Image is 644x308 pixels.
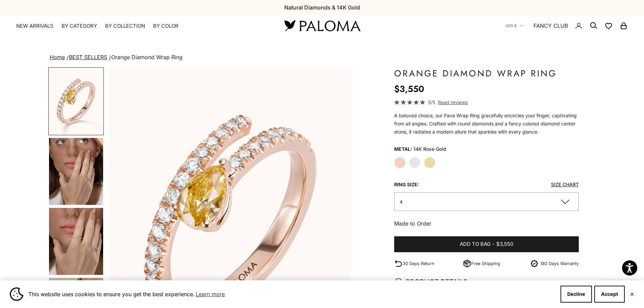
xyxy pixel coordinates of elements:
[394,82,424,96] sale-price: $3,550
[16,23,268,29] nav: Primary navigation
[48,67,104,135] button: Go to item 1
[505,23,517,29] span: USD $
[394,219,579,228] p: Made to Order
[50,54,65,61] a: Home
[49,138,103,205] img: #YellowGold #RoseGold #WhiteGold
[394,192,579,211] button: 4
[413,144,446,154] variant-option-value: 14K Rose Gold
[48,137,104,206] button: Go to item 4
[111,54,183,61] span: Orange Diamond Wrap Ring
[428,98,435,106] span: 5/5
[540,260,579,267] p: 180 Days Warranty
[49,208,103,275] img: #YellowGold #RoseGold #WhiteGold
[560,286,592,303] button: Decline
[394,67,579,79] h1: Orange Diamond Wrap Ring
[62,23,97,29] summary: By Category
[403,260,434,267] p: 30 Days Return
[394,276,468,288] span: PRODUCT DETAILS
[394,269,579,294] summary: PRODUCT DETAILS
[438,98,468,106] span: Read reviews
[105,23,145,29] summary: By Collection
[49,68,103,135] img: #RoseGold
[195,289,226,299] a: Learn more
[16,23,53,29] a: NEW ARRIVALS
[48,207,104,276] button: Go to item 5
[496,240,513,248] span: $3,550
[533,21,568,30] a: FANCY CLUB
[594,286,625,303] button: Accept
[394,144,412,154] legend: Metal:
[460,240,491,248] span: Add to bag
[48,53,596,62] nav: breadcrumbs
[505,23,523,29] button: USD $
[505,15,628,37] nav: Secondary navigation
[471,260,500,267] p: Free Shipping
[394,112,579,136] div: A beloved choice, our Pave Wrap Ring gracefully encircles your finger, captivating from all angle...
[28,289,555,299] span: This website uses cookies to ensure you get the best experience.
[69,54,107,61] a: BEST SELLERS
[153,23,178,29] summary: By Color
[630,292,634,296] button: Close
[551,182,579,187] a: Size Chart
[394,180,419,190] legend: Ring Size:
[394,98,579,106] a: 5/5 Read reviews
[394,236,579,253] button: Add to bag-$3,550
[400,199,403,205] span: 4
[10,287,23,301] img: Cookie banner
[284,3,360,12] p: Natural Diamonds & 14K Gold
